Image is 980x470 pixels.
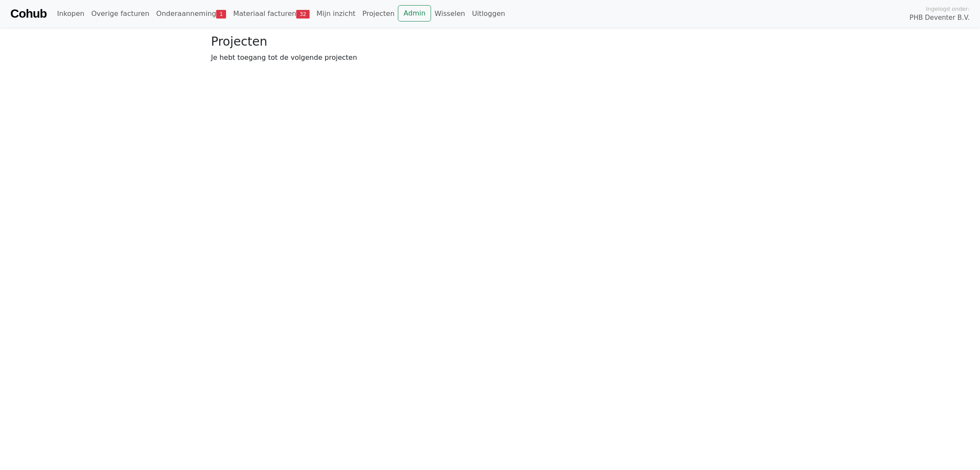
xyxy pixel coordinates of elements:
[153,5,230,22] a: Onderaanneming1
[468,5,509,22] a: Uitloggen
[431,5,468,22] a: Wisselen
[296,10,310,19] span: 32
[211,34,769,49] h3: Projecten
[211,53,769,63] p: Je hebt toegang tot de volgende projecten
[359,5,398,22] a: Projecten
[88,5,153,22] a: Overige facturen
[216,10,226,19] span: 1
[229,5,313,22] a: Materiaal facturen32
[398,5,431,22] a: Admin
[10,3,47,24] a: Cohub
[926,5,970,13] span: Ingelogd onder:
[909,13,970,23] span: PHB Deventer B.V.
[313,5,359,22] a: Mijn inzicht
[53,5,87,22] a: Inkopen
